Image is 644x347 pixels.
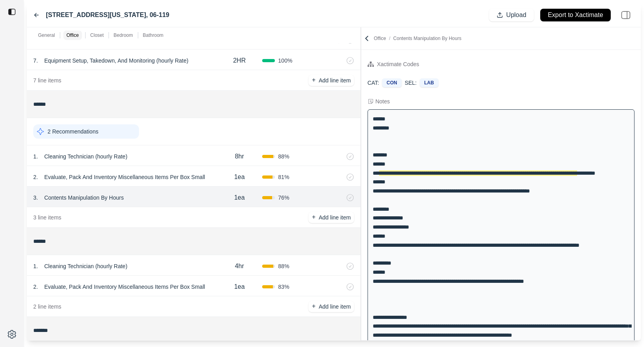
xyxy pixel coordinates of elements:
[386,36,393,41] span: /
[235,261,244,271] p: 4hr
[548,11,603,20] p: Export to Xactimate
[489,9,534,21] button: Upload
[420,78,438,87] div: LAB
[67,32,79,38] p: Office
[234,172,245,182] p: 1ea
[235,152,244,161] p: 8hr
[405,79,417,87] p: SEL:
[309,212,354,223] button: +Add line item
[90,32,104,38] p: Closet
[278,173,289,181] span: 81 %
[278,262,289,270] span: 88 %
[319,76,351,84] p: Add line item
[38,32,55,38] p: General
[33,76,61,84] p: 7 line items
[506,11,526,20] p: Upload
[33,262,38,270] p: 1 .
[234,193,245,202] p: 1ea
[41,192,127,203] p: Contents Manipulation By Hours
[368,79,379,87] p: CAT:
[41,281,208,292] p: Evaluate, Pack And Inventory Miscellaneous Items Per Box Small
[33,153,38,160] p: 1 .
[278,153,289,160] span: 88 %
[41,151,131,162] p: Cleaning Technician (hourly Rate)
[278,57,292,65] span: 100 %
[278,283,289,291] span: 83 %
[393,36,461,41] span: Contents Manipulation By Hours
[319,303,351,311] p: Add line item
[33,283,38,291] p: 2 .
[309,75,354,86] button: +Add line item
[33,173,38,181] p: 2 .
[41,261,131,272] p: Cleaning Technician (hourly Rate)
[278,194,289,202] span: 76 %
[41,55,192,66] p: Equipment Setup, Takedown, And Monitoring (hourly Rate)
[33,57,38,65] p: 7 .
[319,214,351,221] p: Add line item
[617,6,634,24] img: right-panel.svg
[309,301,354,312] button: +Add line item
[540,9,611,21] button: Export to Xactimate
[143,32,164,38] p: Bathroom
[114,32,133,38] p: Bedroom
[382,78,402,87] div: CON
[33,214,61,221] p: 3 line items
[233,56,246,65] p: 2HR
[377,59,419,69] div: Xactimate Codes
[8,8,16,16] img: toggle sidebar
[312,76,315,85] p: +
[46,10,169,20] label: [STREET_ADDRESS][US_STATE], 06-119
[375,97,390,105] div: Notes
[33,194,38,202] p: 3 .
[33,303,61,311] p: 2 line items
[41,172,208,183] p: Evaluate, Pack And Inventory Miscellaneous Items Per Box Small
[312,302,315,311] p: +
[374,35,461,42] p: Office
[234,282,245,292] p: 1ea
[48,128,98,135] p: 2 Recommendations
[312,213,315,222] p: +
